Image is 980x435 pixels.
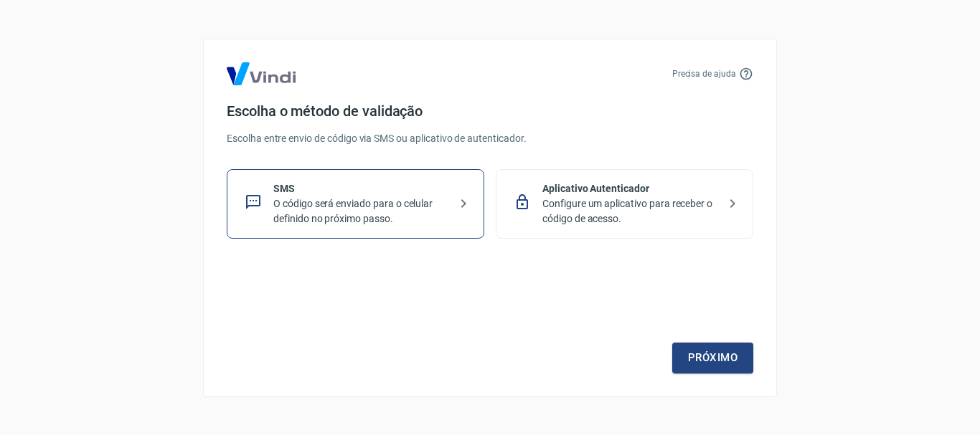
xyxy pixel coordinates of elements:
[672,67,736,80] p: Precisa de ajuda
[227,62,296,85] img: Logo Vind
[273,181,449,196] p: SMS
[227,131,753,146] p: Escolha entre envio de código via SMS ou aplicativo de autenticador.
[496,169,753,239] div: Aplicativo AutenticadorConfigure um aplicativo para receber o código de acesso.
[227,169,484,239] div: SMSO código será enviado para o celular definido no próximo passo.
[227,102,753,120] h4: Escolha o método de validação
[672,343,753,373] a: Próximo
[542,196,718,226] p: Configure um aplicativo para receber o código de acesso.
[273,196,449,226] p: O código será enviado para o celular definido no próximo passo.
[542,181,718,196] p: Aplicativo Autenticador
